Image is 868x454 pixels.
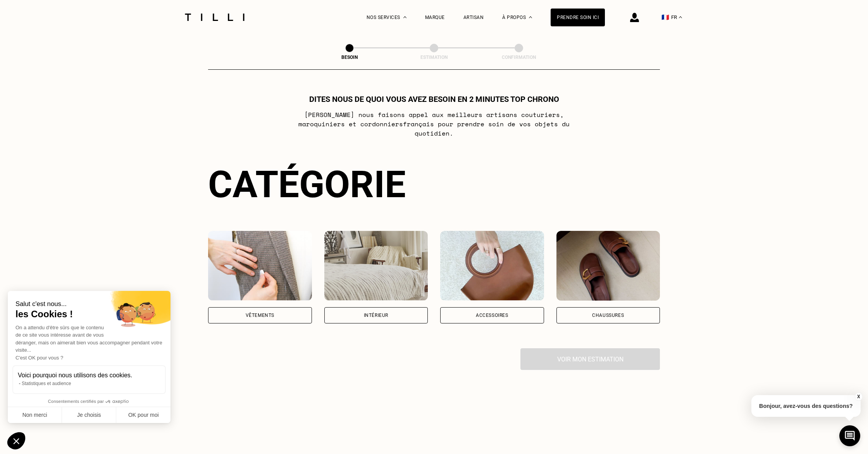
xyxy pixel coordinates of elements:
[208,163,660,206] div: Catégorie
[440,231,544,301] img: Accessoires
[246,313,274,318] div: Vêtements
[679,16,682,18] img: menu déroulant
[551,9,605,26] a: Prendre soin ici
[751,395,861,417] p: Bonjour, avez-vous des questions?
[529,16,532,18] img: Menu déroulant à propos
[309,95,559,104] h1: Dites nous de quoi vous avez besoin en 2 minutes top chrono
[324,231,428,301] img: Intérieur
[403,16,406,18] img: Menu déroulant
[281,110,588,138] p: [PERSON_NAME] nous faisons appel aux meilleurs artisans couturiers , maroquiniers et cordonniers ...
[476,313,508,318] div: Accessoires
[630,13,639,22] img: icône connexion
[182,14,247,21] img: Logo du service de couturière Tilli
[592,313,624,318] div: Chaussures
[395,55,473,60] div: Estimation
[854,392,862,401] button: X
[463,15,484,20] a: Artisan
[311,55,388,60] div: Besoin
[364,313,388,318] div: Intérieur
[208,231,312,301] img: Vêtements
[556,231,660,301] img: Chaussures
[661,14,669,21] span: 🇫🇷
[425,15,445,20] a: Marque
[480,55,558,60] div: Confirmation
